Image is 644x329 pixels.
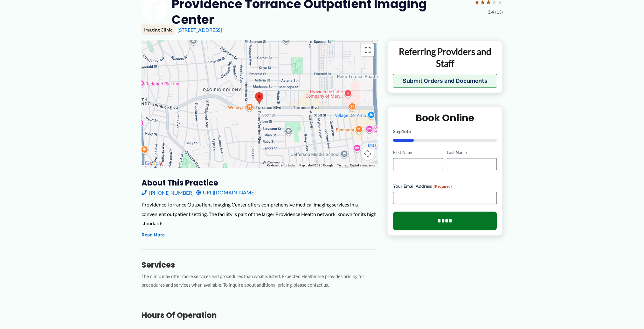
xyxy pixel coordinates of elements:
h3: Services [142,260,377,270]
button: Keyboard shortcuts [267,163,295,168]
h3: About this practice [142,178,377,188]
div: Imaging Clinic [142,24,175,35]
p: Step of [393,129,497,134]
label: First Name [393,150,443,156]
span: (Required) [434,184,452,189]
h2: Book Online [393,112,497,124]
img: Google [143,159,164,168]
span: 5 [408,129,411,134]
a: [PHONE_NUMBER] [142,188,194,197]
span: 1 [402,129,404,134]
h3: Hours of Operation [142,310,377,320]
label: Your Email Address [393,183,497,189]
p: The clinic may offer more services and procedures than what is listed. Expected Healthcare provid... [142,272,377,290]
span: 3.4 [488,8,494,16]
button: Read More [142,231,165,239]
a: [URL][DOMAIN_NAME] [196,188,256,197]
button: Map camera controls [361,147,374,160]
div: Providence Torrance Outpatient Imaging Center offers comprehensive medical imaging services in a ... [142,200,377,228]
button: Submit Orders and Documents [393,74,497,88]
p: Referring Providers and Staff [393,46,497,69]
button: Toggle fullscreen view [361,44,374,56]
a: Terms (opens in new tab) [337,164,346,167]
a: [STREET_ADDRESS] [177,27,222,33]
span: Map data ©2025 Google [299,164,333,167]
label: Last Name [447,150,497,156]
span: (13) [495,8,503,16]
a: Report a map error [350,164,375,167]
a: Open this area in Google Maps (opens a new window) [143,159,164,168]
